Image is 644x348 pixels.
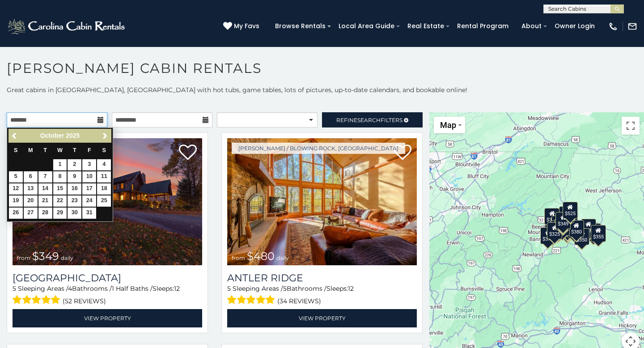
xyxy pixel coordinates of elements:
[555,212,571,229] div: $349
[276,255,289,261] span: daily
[563,202,578,219] div: $525
[9,208,23,219] a: 26
[227,272,417,284] a: Antler Ridge
[453,19,513,33] a: Rental Program
[569,220,584,237] div: $380
[9,171,23,182] a: 5
[82,159,96,170] a: 3
[517,19,546,33] a: About
[174,284,180,293] span: 12
[112,284,153,293] span: 1 Half Baths /
[622,117,640,135] button: Toggle fullscreen view
[68,171,81,182] a: 9
[434,117,465,133] button: Change map style
[555,219,570,236] div: $225
[13,284,16,293] span: 5
[348,284,354,293] span: 12
[13,272,202,284] h3: Diamond Creek Lodge
[179,144,197,162] a: Add to favorites
[334,19,399,33] a: Local Area Guide
[82,195,96,207] a: 24
[38,208,52,219] a: 28
[53,171,67,182] a: 8
[97,159,111,170] a: 4
[232,255,245,261] span: from
[627,21,637,31] img: mail-regular-white.png
[24,183,38,195] a: 13
[403,19,449,33] a: Real Estate
[9,183,23,195] a: 12
[97,171,111,182] a: 11
[440,120,456,130] span: Map
[9,130,21,141] a: Previous
[99,130,110,141] a: Next
[550,19,599,33] a: Owner Login
[102,147,106,153] span: Saturday
[53,208,67,219] a: 29
[53,183,67,195] a: 15
[357,117,381,123] span: Search
[547,222,562,239] div: $325
[13,272,202,284] a: [GEOGRAPHIC_DATA]
[102,132,109,140] span: Next
[591,225,606,242] div: $355
[227,284,231,293] span: 5
[24,195,38,207] a: 20
[63,295,106,307] span: (52 reviews)
[227,284,417,307] div: Sleeping Areas / Bathrooms / Sleeps:
[544,208,559,225] div: $305
[227,309,417,327] a: View Property
[234,21,259,31] span: My Favs
[38,195,52,207] a: 21
[73,147,76,153] span: Thursday
[82,171,96,182] a: 10
[40,132,64,139] span: October
[11,132,18,140] span: Previous
[223,21,262,31] a: My Favs
[271,19,330,33] a: Browse Rentals
[97,195,111,207] a: 25
[38,171,52,182] a: 7
[13,284,202,307] div: Sleeping Areas / Bathrooms / Sleeps:
[57,147,63,153] span: Wednesday
[68,208,81,219] a: 30
[24,208,38,219] a: 27
[53,159,67,170] a: 1
[88,147,91,153] span: Friday
[97,183,111,195] a: 18
[277,295,321,307] span: (34 reviews)
[61,255,73,261] span: daily
[82,208,96,219] a: 31
[7,17,127,35] img: White-1-2.png
[336,117,402,123] span: Refine Filters
[9,195,23,207] a: 19
[551,221,566,238] div: $395
[53,195,67,207] a: 22
[24,171,38,182] a: 6
[13,309,202,327] a: View Property
[608,21,618,31] img: phone-regular-white.png
[227,138,417,265] img: Antler Ridge
[68,159,81,170] a: 2
[322,112,423,127] a: RefineSearchFilters
[581,219,596,236] div: $930
[232,143,405,154] a: [PERSON_NAME] / Blowing Rock, [GEOGRAPHIC_DATA]
[283,284,287,293] span: 5
[247,250,275,263] span: $480
[68,195,81,207] a: 23
[28,147,33,153] span: Monday
[227,138,417,265] a: Antler Ridge from $480 daily
[68,183,81,195] a: 16
[14,147,17,153] span: Sunday
[66,132,80,139] span: 2025
[32,250,59,263] span: $349
[540,227,555,244] div: $375
[17,255,30,261] span: from
[38,183,52,195] a: 14
[82,183,96,195] a: 17
[43,147,47,153] span: Tuesday
[68,284,72,293] span: 4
